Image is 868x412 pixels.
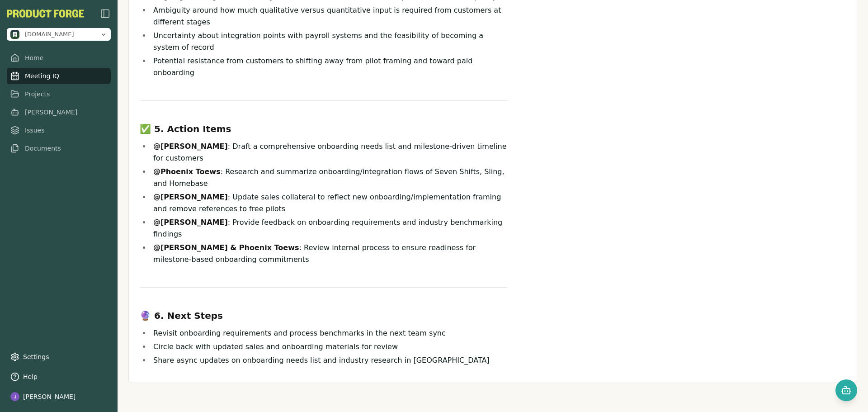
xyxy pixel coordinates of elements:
[7,86,111,102] a: Projects
[7,9,84,18] button: PF-Logo
[151,30,508,53] li: Uncertainty about integration points with payroll systems and the feasibility of becoming a syste...
[100,8,111,19] button: Close Sidebar
[153,243,299,252] strong: @[PERSON_NAME] & Phoenix Toews
[151,5,508,28] li: Ambiguity around how much qualitative versus quantitative input is required from customers at dif...
[7,122,111,138] a: Issues
[10,392,19,401] img: profile
[7,28,111,41] button: Open organization switcher
[153,218,228,227] strong: @[PERSON_NAME]
[140,123,508,135] h3: ✅ 5. Action Items
[153,193,228,201] strong: @[PERSON_NAME]
[151,141,508,164] li: : Draft a comprehensive onboarding needs list and milestone-driven timeline for customers
[7,9,84,18] img: Product Forge
[10,30,19,39] img: methodic.work
[140,309,508,322] h3: 🔮 6. Next Steps
[151,217,508,240] li: : Provide feedback on onboarding requirements and industry benchmarking findings
[153,142,228,151] strong: @[PERSON_NAME]
[835,379,857,401] button: Open chat
[151,242,508,265] li: : Review internal process to ensure readiness for milestone-based onboarding commitments
[153,167,221,176] strong: @Phoenix Toews
[7,349,111,365] a: Settings
[7,104,111,120] a: [PERSON_NAME]
[151,55,508,79] li: Potential resistance from customers to shifting away from pilot framing and toward paid onboarding
[7,140,111,156] a: Documents
[151,355,508,366] li: Share async updates on onboarding needs list and industry research in [GEOGRAPHIC_DATA]
[7,388,111,405] button: [PERSON_NAME]
[7,50,111,66] a: Home
[151,341,508,353] li: Circle back with updated sales and onboarding materials for review
[151,191,508,215] li: : Update sales collateral to reflect new onboarding/implementation framing and remove references ...
[7,369,111,385] button: Help
[7,68,111,84] a: Meeting IQ
[151,327,508,339] li: Revisit onboarding requirements and process benchmarks in the next team sync
[100,8,111,19] img: sidebar
[151,166,508,189] li: : Research and summarize onboarding/integration flows of Seven Shifts, Sling, and Homebase
[25,30,74,38] span: methodic.work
